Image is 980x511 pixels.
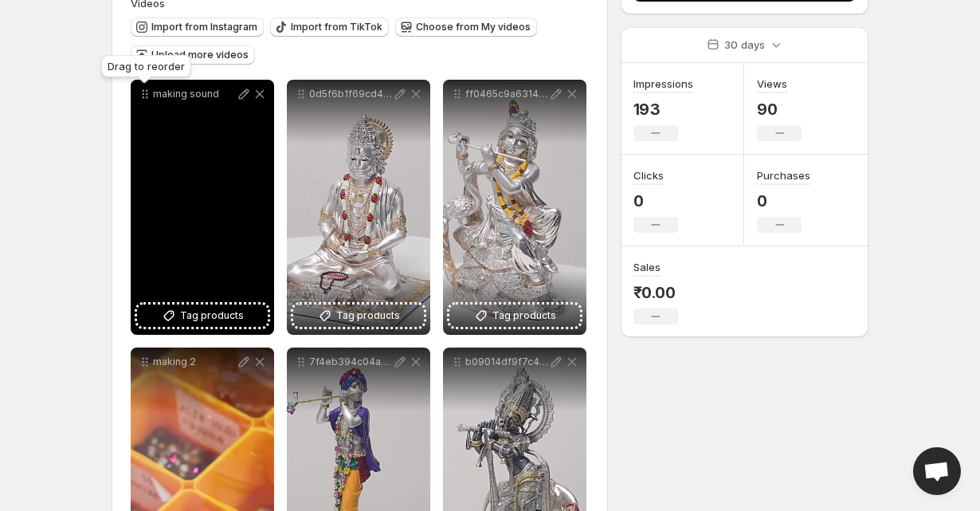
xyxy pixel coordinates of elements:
span: Tag products [492,308,556,324]
div: 0d5f6b1f69cd4fcab7533d551320e771Tag products [287,80,430,335]
h3: Purchases [757,167,810,183]
p: b09014df9f7c4153b48031d6946df248 [465,356,548,368]
p: 7f4eb394c04a4aa0856f2537125d8ffa [309,356,392,368]
button: Tag products [293,305,424,327]
button: Tag products [137,305,268,327]
p: 193 [633,100,693,119]
p: making sound [153,88,236,100]
p: 0d5f6b1f69cd4fcab7533d551320e771 [309,88,392,100]
span: Choose from My videos [416,21,531,33]
p: 0 [757,191,810,210]
p: 30 days [724,37,765,53]
p: ₹0.00 [633,283,678,302]
p: 90 [757,100,802,119]
span: Import from Instagram [151,21,257,33]
h3: Impressions [633,76,693,92]
h3: Views [757,76,787,92]
button: Import from TikTok [270,18,389,37]
div: making soundTag products [131,80,274,335]
p: 0 [633,191,678,210]
span: Tag products [180,308,244,324]
div: ff0465c9a63145c4a25e645f6ccc11b7Tag products [443,80,586,335]
span: Import from TikTok [291,21,382,33]
button: Tag products [449,305,580,327]
span: Tag products [336,308,400,324]
button: Choose from My videos [395,18,537,37]
button: Import from Instagram [131,18,264,37]
span: Upload more videos [151,49,249,61]
h3: Clicks [633,167,664,183]
h3: Sales [633,259,661,275]
p: making 2 [153,356,236,368]
a: Open chat [913,447,961,495]
button: Upload more videos [131,45,255,65]
p: ff0465c9a63145c4a25e645f6ccc11b7 [465,88,548,100]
